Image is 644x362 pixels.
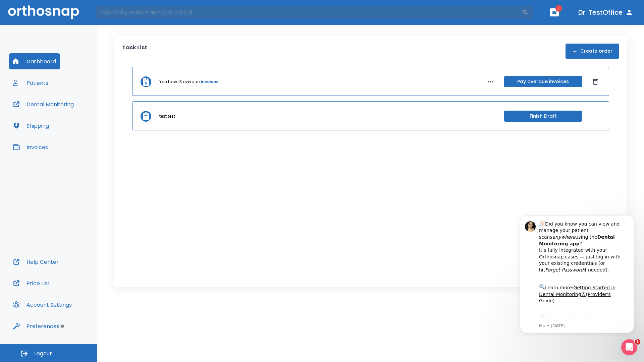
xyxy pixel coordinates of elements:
[504,111,582,122] button: Finish Draft
[9,275,54,291] button: Price List
[122,44,147,59] p: Task List
[29,114,114,120] p: Message from Ma, sent 5w ago
[504,76,582,87] button: Pay overdue invoices
[9,96,78,112] button: Dental Monitoring
[9,139,52,155] button: Invoices
[29,105,114,139] div: Download the app: | ​ Let us know if you need help getting started!
[159,113,175,119] p: test test
[9,254,63,270] button: Help Center
[576,6,636,18] button: Dr. TestOffice
[621,339,637,355] iframe: Intercom live chat
[159,79,200,85] p: You have 3 overdue
[29,107,89,119] a: App Store
[114,10,119,16] button: Dismiss notification
[590,76,601,87] button: Dismiss
[96,6,522,19] input: Search by Patient Name or Case #
[201,79,218,85] a: invoices
[34,350,52,357] span: Logout
[510,209,644,337] iframe: Intercom notifications message
[555,5,562,12] span: 1
[59,323,65,329] div: Tooltip anchor
[8,5,79,19] img: Orthosnap
[566,44,619,59] button: Create order
[9,53,60,69] button: Dashboard
[9,318,63,334] button: Preferences
[9,118,53,134] button: Shipping
[9,297,76,313] button: Account Settings
[9,75,52,91] button: Patients
[635,339,640,345] span: 1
